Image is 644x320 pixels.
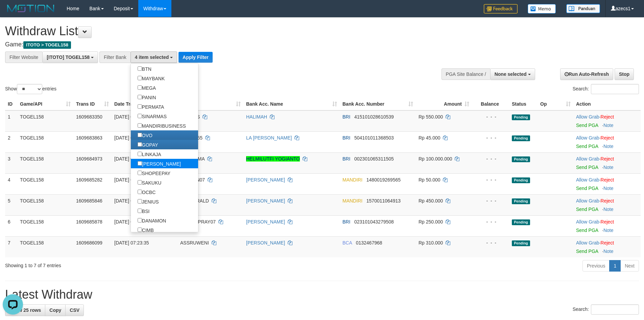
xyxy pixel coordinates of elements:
[5,98,17,110] th: ID
[566,4,600,13] img: panduan.png
[5,51,42,63] div: Filter Website
[5,110,17,132] td: 1
[342,156,350,162] span: BRI
[573,131,641,152] td: ·
[366,177,401,183] span: Copy 1480019269565 to clipboard
[130,51,177,63] button: 4 item selected
[342,198,362,204] span: MANDIRI
[576,198,600,204] span: ·
[5,215,17,236] td: 6
[246,156,300,162] a: HELMILUTFI YOGIANTO
[5,131,17,152] td: 2
[512,177,530,183] span: Pending
[576,114,600,120] span: ·
[76,135,102,141] span: 1609683863
[5,194,17,215] td: 5
[576,165,598,170] a: Send PGA
[17,215,73,236] td: TOGEL158
[131,178,168,187] label: SAKUKU
[49,307,61,313] span: Copy
[76,114,102,120] span: 1609683350
[576,198,599,204] a: Allow Grab
[5,236,17,257] td: 7
[243,98,340,110] th: Bank Acc. Name: activate to sort column ascending
[70,307,79,313] span: CSV
[576,219,599,225] a: Allow Grab
[5,288,639,301] h1: Latest Withdraw
[114,156,149,162] span: [DATE] 07:15:34
[138,199,142,204] input: JENIUS
[576,123,598,128] a: Send PGA
[576,135,599,141] a: Allow Grab
[366,198,401,204] span: Copy 1570011064913 to clipboard
[419,114,443,120] span: Rp 550.000
[475,113,506,120] div: - - -
[354,135,394,141] span: Copy 504101011368503 to clipboard
[131,111,173,121] label: SINARMAS
[131,225,161,235] label: CIMB
[131,159,188,168] label: [PERSON_NAME]
[131,140,165,149] label: GOPAY
[509,98,538,110] th: Status
[73,98,112,110] th: Trans ID: activate to sort column ascending
[342,114,350,120] span: BRI
[591,304,639,315] input: Search:
[45,304,66,316] a: Copy
[114,177,149,183] span: [DATE] 07:17:32
[114,114,149,120] span: [DATE] 07:03:42
[419,240,443,246] span: Rp 310.000
[495,71,527,77] span: None selected
[356,240,382,246] span: Copy 0132467968 to clipboard
[17,84,42,94] select: Showentries
[573,304,639,315] label: Search:
[591,84,639,94] input: Search:
[131,130,159,140] label: OVO
[573,236,641,257] td: ·
[138,123,142,128] input: MANDIRIBUSINESS
[342,135,350,141] span: BRI
[576,156,600,162] span: ·
[138,218,142,222] input: DANAMON
[138,85,142,90] input: MEGA
[484,4,518,14] img: Feedback.jpg
[419,219,443,225] span: Rp 250.000
[131,83,163,92] label: MEGA
[573,215,641,236] td: ·
[512,240,530,246] span: Pending
[615,68,634,80] a: Stop
[114,198,149,204] span: [DATE] 07:21:48
[475,197,506,204] div: - - -
[76,240,102,246] span: 1609686099
[419,177,440,183] span: Rp 50.000
[603,249,614,254] a: Note
[576,144,598,149] a: Send PGA
[246,240,285,246] a: [PERSON_NAME]
[177,98,243,110] th: User ID: activate to sort column ascending
[246,177,285,183] a: [PERSON_NAME]
[490,68,535,80] button: None selected
[131,102,171,111] label: PERMATA
[528,4,556,14] img: Button%20Memo.svg
[131,121,193,130] label: MANDIRIBUSINESS
[419,198,443,204] span: Rp 450.000
[5,3,56,14] img: MOTION_logo.png
[600,219,614,225] a: Reject
[600,135,614,141] a: Reject
[620,260,639,272] a: Next
[475,218,506,225] div: - - -
[138,76,142,80] input: MAYBANK
[600,240,614,246] a: Reject
[47,55,90,60] span: [ITOTO] TOGEL158
[99,51,130,63] div: Filter Bank
[180,240,209,246] span: ASSRUWENI
[131,92,163,102] label: PANIN
[76,219,102,225] span: 1609685878
[472,98,509,110] th: Balance
[246,219,285,225] a: [PERSON_NAME]
[573,84,639,94] label: Search:
[138,114,142,118] input: SINARMAS
[131,216,173,225] label: DANAMON
[131,64,158,73] label: BTN
[600,198,614,204] a: Reject
[138,95,142,99] input: PANIN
